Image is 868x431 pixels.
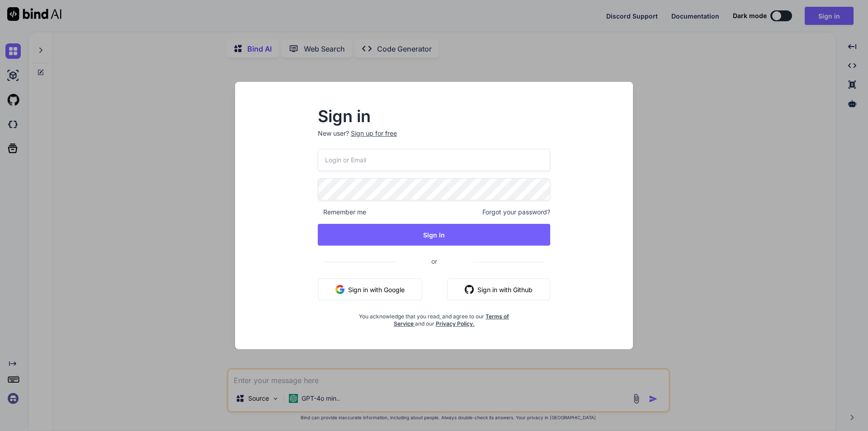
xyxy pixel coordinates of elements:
div: You acknowledge that you read, and agree to our and our [357,308,512,327]
h2: Sign in [318,109,550,123]
span: Remember me [318,208,366,217]
img: google [335,285,344,294]
a: Privacy Policy. [436,320,475,327]
button: Sign in with Github [447,279,550,300]
a: Terms of Service [394,313,509,327]
div: Sign up for free [351,129,397,138]
button: Sign in with Google [318,279,422,300]
button: Sign In [318,224,550,246]
span: or [395,250,473,272]
span: Forgot your password? [482,208,550,217]
input: Login or Email [318,149,550,171]
p: New user? [318,129,550,149]
img: github [465,285,474,294]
